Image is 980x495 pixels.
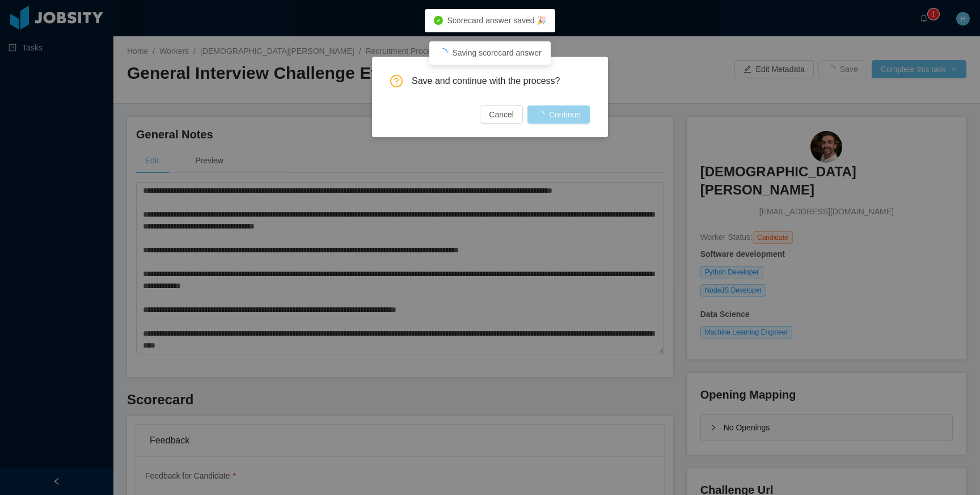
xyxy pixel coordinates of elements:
span: Scorecard answer saved 🎉 [447,16,547,25]
i: icon: question-circle [390,75,403,87]
span: Save and continue with the process? [412,75,590,87]
button: Cancel [480,105,523,124]
i: icon: check-circle [434,16,443,25]
span: Saving scorecard answer [452,48,541,57]
i: icon: loading [438,48,447,57]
